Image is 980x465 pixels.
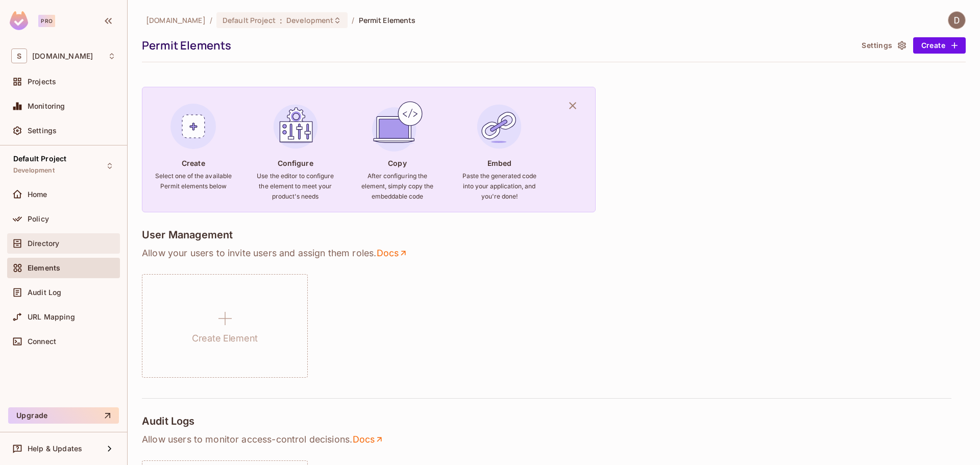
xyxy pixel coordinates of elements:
img: Create Element [166,99,221,154]
span: Help & Updates [28,445,82,453]
h6: Paste the generated code into your application, and you're done! [460,171,538,202]
h4: Copy [388,158,406,168]
span: S [11,48,27,63]
span: Default Project [223,15,276,25]
span: Monitoring [28,102,65,110]
span: : [279,16,283,25]
span: URL Mapping [28,313,75,321]
h4: User Management [142,229,233,241]
h4: Embed [487,158,512,168]
span: Development [286,15,333,25]
span: Development [13,166,55,175]
img: Copy Element [370,99,425,154]
li: / [352,15,354,25]
button: Create [913,37,966,54]
img: SReyMgAAAABJRU5ErkJggg== [10,11,28,30]
button: Upgrade [8,407,119,424]
span: Settings [28,127,57,135]
h6: After configuring the element, simply copy the embeddable code [358,171,436,202]
h4: Create [182,158,205,168]
div: Permit Elements [142,38,852,53]
span: Connect [28,337,56,346]
img: Configure Element [268,99,323,154]
img: Embed Element [472,99,527,154]
img: Dat Nghiem Quoc [948,12,965,29]
div: Pro [38,15,55,27]
span: Permit Elements [359,15,416,25]
h4: Configure [278,158,313,168]
a: Docs [352,433,384,446]
span: Default Project [13,155,66,163]
span: Elements [28,264,60,272]
li: / [210,15,212,25]
h4: Audit Logs [142,415,195,427]
button: Settings [857,37,909,54]
span: Projects [28,78,56,86]
span: Audit Log [28,288,61,297]
h6: Use the editor to configure the element to meet your product's needs [257,171,334,202]
p: Allow users to monitor access-control decisions . [142,433,966,446]
p: Allow your users to invite users and assign them roles . [142,247,966,259]
span: the active workspace [146,15,206,25]
h1: Create Element [192,331,258,346]
span: Policy [28,215,49,223]
h6: Select one of the available Permit elements below [155,171,232,191]
span: Home [28,190,47,199]
span: Directory [28,239,59,248]
a: Docs [376,247,408,259]
span: Workspace: savameta.com [32,52,93,60]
